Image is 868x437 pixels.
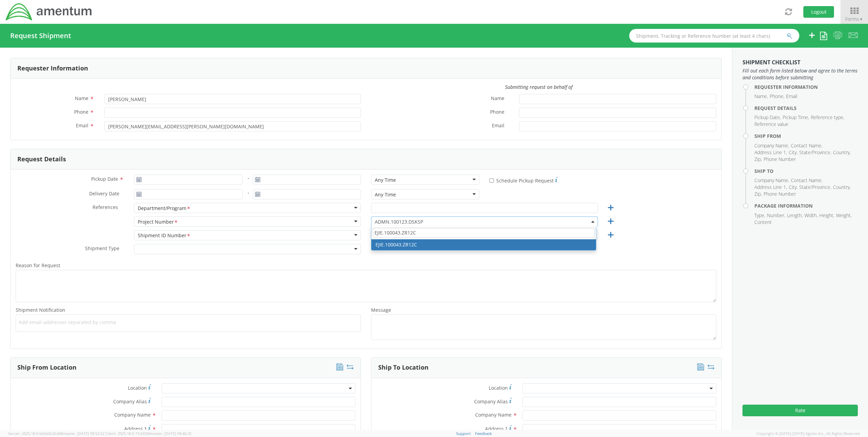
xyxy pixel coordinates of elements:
span: Delivery Date [89,190,119,198]
span: ▼ [859,16,863,22]
span: master, [DATE] 09:52:52 [63,431,104,436]
span: Address 1 [485,425,508,432]
li: Phone Number [764,191,796,197]
span: Pickup Date [91,176,118,182]
li: Contact Name [791,142,822,149]
span: Server: 2025.18.0-bb0e0c2bd68 [8,431,104,436]
span: master, [DATE] 09:46:25 [150,431,191,436]
li: Country [833,149,851,156]
li: Zip [754,191,762,197]
img: dyn-intl-logo-049831509241104b2a82.png [5,2,93,21]
li: Email [786,93,797,100]
h4: Ship To [754,168,858,174]
span: Shipment Type [85,245,119,253]
li: Address Line 1 [754,184,787,191]
span: ADMN.100123.DSKSP [371,216,598,227]
h3: Requester Information [17,65,88,72]
h3: Ship From Location [17,364,77,371]
li: State/Province [799,184,831,191]
span: Company Name [114,411,151,418]
div: Department/Program [138,205,191,212]
li: Contact Name [791,177,822,184]
div: Any Time [375,191,396,198]
span: Name [491,95,504,103]
li: State/Province [799,149,831,156]
h4: Request Details [754,106,858,111]
h4: Package Information [754,203,858,208]
div: Any Time [375,177,396,183]
li: Country [833,184,851,191]
span: Name [75,95,88,101]
li: Company Name [754,142,789,149]
li: City [789,184,798,191]
label: Schedule Pickup Request [489,176,557,184]
span: Add email addresses separated by comma [19,319,358,326]
button: Logout [803,6,834,18]
span: Forms [845,16,863,22]
li: Length [787,212,803,219]
h3: Request Details [17,156,66,163]
span: Message [371,307,391,313]
h4: Request Shipment [10,32,71,39]
span: ADMN.100123.DSKSP [375,218,594,225]
li: Width [804,212,818,219]
li: Pickup Date [754,114,781,121]
span: Location [128,385,147,391]
div: Project Number [138,218,178,226]
span: Email [492,122,504,130]
li: Phone [770,93,784,100]
span: Company Name [475,411,512,418]
input: Shipment, Tracking or Reference Number (at least 4 chars) [629,29,799,43]
span: Shipment Notification [16,307,65,313]
i: Submitting request on behalf of [505,84,572,90]
button: Rate [742,405,858,416]
span: Company Alias [474,398,508,405]
span: Phone [74,109,88,115]
li: Name [754,93,768,100]
li: City [789,149,798,156]
li: Number [767,212,785,219]
a: Support [456,431,471,436]
h3: Ship To Location [378,364,429,371]
li: Pickup Time [783,114,809,121]
input: Schedule Pickup Request [489,178,494,183]
li: Type [754,212,765,219]
span: Phone [490,109,504,116]
li: Height [819,212,834,219]
span: Company Alias [113,398,147,405]
span: Client: 2025.18.0-71d3358 [105,431,191,436]
span: Reason for Request [16,262,60,269]
h4: Ship From [754,133,858,139]
span: References [93,204,118,210]
h4: Requester Information [754,84,858,90]
li: Reference type [811,114,844,121]
span: Address 1 [124,425,147,432]
span: Location [489,385,508,391]
li: Phone Number [764,156,796,163]
a: Feedback [475,431,492,436]
li: Weight [836,212,852,219]
li: Company Name [754,177,789,184]
li: EJIE.100043.ZR12C [371,239,596,250]
li: Address Line 1 [754,149,787,156]
div: Shipment ID Number [138,232,191,239]
h3: Shipment Checklist [742,60,858,66]
li: Reference value [754,121,788,128]
span: Fill out each form listed below and agree to the terms and conditions before submitting [742,67,858,81]
span: Email [76,122,88,129]
li: Zip [754,156,762,163]
span: Copyright © [DATE]-[DATE] Agistix Inc., All Rights Reserved [756,431,860,436]
li: Content [754,219,772,226]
